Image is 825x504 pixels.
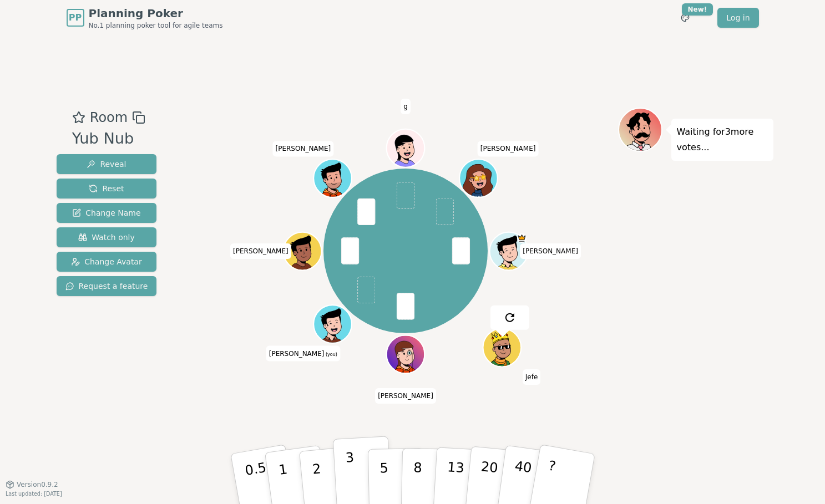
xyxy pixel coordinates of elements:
[675,8,695,28] button: New!
[315,306,350,342] button: Click to change your avatar
[65,281,148,292] span: Request a feature
[375,388,436,404] span: Click to change your name
[72,207,140,218] span: Change Name
[273,141,334,156] span: Click to change your name
[17,480,58,489] span: Version 0.9.2
[71,256,142,267] span: Change Avatar
[266,345,340,361] span: Click to change your name
[57,276,157,296] button: Request a feature
[6,480,58,489] button: Version0.9.2
[324,352,337,357] span: (you)
[57,179,157,198] button: Reset
[682,3,713,16] div: New!
[57,203,157,223] button: Change Name
[677,124,768,155] p: Waiting for 3 more votes...
[87,159,126,170] span: Reveal
[401,99,411,114] span: Click to change your name
[72,128,145,150] div: Yub Nub
[478,141,539,156] span: Click to change your name
[6,491,62,497] span: Last updated: [DATE]
[523,369,541,385] span: Click to change your name
[520,243,581,259] span: Click to change your name
[517,233,527,243] span: Jon is the host
[69,11,82,24] span: PP
[57,154,157,174] button: Reveal
[230,243,291,259] span: Click to change your name
[72,108,85,128] button: Add as favourite
[57,227,157,247] button: Watch only
[57,252,157,272] button: Change Avatar
[503,311,517,324] img: reset
[89,21,223,30] span: No.1 planning poker tool for agile teams
[717,8,758,28] a: Log in
[89,6,223,21] span: Planning Poker
[67,6,223,30] a: PPPlanning PokerNo.1 planning poker tool for agile teams
[90,108,128,128] span: Room
[78,232,135,243] span: Watch only
[89,183,124,194] span: Reset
